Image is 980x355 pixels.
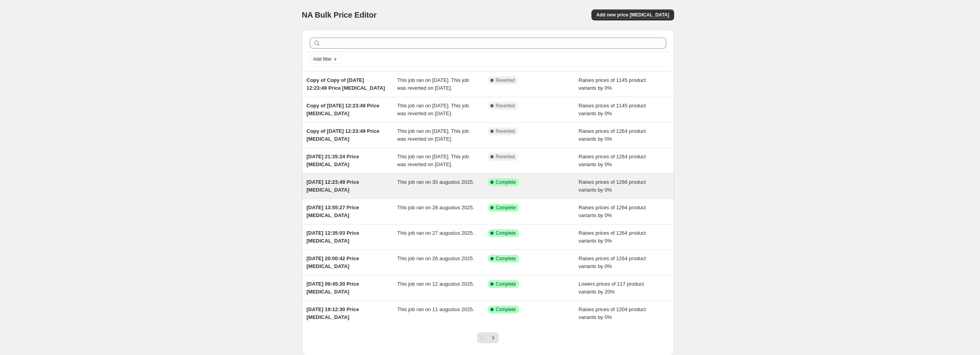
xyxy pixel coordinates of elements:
span: This job ran on 27 augustus 2025. [397,230,474,236]
span: Add new price [MEDICAL_DATA] [596,12,669,18]
span: This job ran on [DATE]. This job was reverted on [DATE]. [397,154,469,167]
span: Reverted [496,77,515,83]
span: This job ran on 26 augustus 2025. [397,255,474,261]
span: This job ran on [DATE]. This job was reverted on [DATE]. [397,128,469,142]
span: Copy of [DATE] 12:23:49 Price [MEDICAL_DATA] [307,128,380,142]
span: [DATE] 19:12:30 Price [MEDICAL_DATA] [307,306,359,320]
span: Complete [496,205,516,211]
span: This job ran on 28 augustus 2025. [397,205,474,210]
span: Raises prices of 1266 product variants by 0% [579,179,646,193]
span: Raises prices of 1264 product variants by 0% [579,154,646,167]
button: Next [488,332,499,343]
span: Complete [496,281,516,287]
span: Raises prices of 1264 product variants by 0% [579,128,646,142]
span: Raises prices of 1264 product variants by 0% [579,255,646,269]
span: Reverted [496,103,515,109]
span: Reverted [496,128,515,134]
span: Add filter [313,56,332,62]
span: [DATE] 20:00:42 Price [MEDICAL_DATA] [307,255,359,269]
span: [DATE] 09:45:20 Price [MEDICAL_DATA] [307,281,359,295]
span: [DATE] 13:55:27 Price [MEDICAL_DATA] [307,205,359,218]
span: Raises prices of 1204 product variants by 0% [579,306,646,320]
span: Lowers prices of 117 product variants by 20% [579,281,644,295]
span: Raises prices of 1145 product variants by 0% [579,77,646,91]
span: Complete [496,306,516,313]
span: NA Bulk Price Editor [302,11,377,19]
nav: Pagination [477,332,499,343]
button: Add new price [MEDICAL_DATA] [591,9,674,20]
span: [DATE] 21:35:24 Price [MEDICAL_DATA] [307,154,359,167]
span: Complete [496,255,516,262]
span: This job ran on [DATE]. This job was reverted on [DATE]. [397,103,469,116]
span: Raises prices of 1264 product variants by 0% [579,230,646,244]
span: Complete [496,179,516,185]
span: Raises prices of 1145 product variants by 0% [579,103,646,116]
span: Copy of Copy of [DATE] 12:23:49 Price [MEDICAL_DATA] [307,77,385,91]
span: Copy of [DATE] 12:23:49 Price [MEDICAL_DATA] [307,103,380,116]
span: This job ran on 11 augustus 2025. [397,306,474,312]
span: Raises prices of 1264 product variants by 0% [579,205,646,218]
button: Add filter [310,54,341,64]
span: This job ran on 12 augustus 2025. [397,281,474,287]
span: Complete [496,230,516,236]
span: [DATE] 12:35:03 Price [MEDICAL_DATA] [307,230,359,244]
span: This job ran on 30 augustus 2025. [397,179,474,185]
span: [DATE] 12:23:49 Price [MEDICAL_DATA] [307,179,359,193]
span: Reverted [496,154,515,160]
span: This job ran on [DATE]. This job was reverted on [DATE]. [397,77,469,91]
